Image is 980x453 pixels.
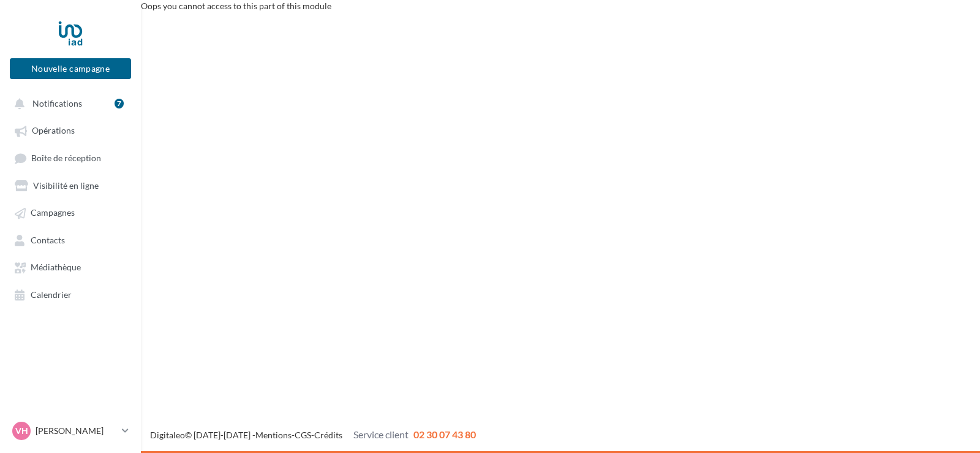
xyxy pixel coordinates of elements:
[7,174,134,196] a: Visibilité en ligne
[36,425,117,437] p: [PERSON_NAME]
[31,289,72,300] span: Calendrier
[7,119,134,141] a: Opérations
[31,208,75,218] span: Campagnes
[32,98,82,108] span: Notifications
[150,430,476,440] span: © [DATE]-[DATE] - - -
[7,229,134,251] a: Contacts
[141,1,331,11] span: Oops you cannot access to this part of this module
[15,425,28,437] span: VH
[150,430,185,440] a: Digitaleo
[255,430,292,440] a: Mentions
[33,180,99,191] span: Visibilité en ligne
[7,283,134,305] a: Calendrier
[7,256,134,278] a: Médiathèque
[295,430,311,440] a: CGS
[10,419,131,443] a: VH [PERSON_NAME]
[7,147,134,169] a: Boîte de réception
[32,126,75,136] span: Opérations
[31,262,81,273] span: Médiathèque
[314,430,342,440] a: Crédits
[10,58,131,79] button: Nouvelle campagne
[413,428,476,440] span: 02 30 07 43 80
[7,92,129,114] button: Notifications 7
[353,428,409,440] span: Service client
[31,235,65,245] span: Contacts
[115,99,124,108] div: 7
[31,153,101,163] span: Boîte de réception
[7,201,134,223] a: Campagnes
